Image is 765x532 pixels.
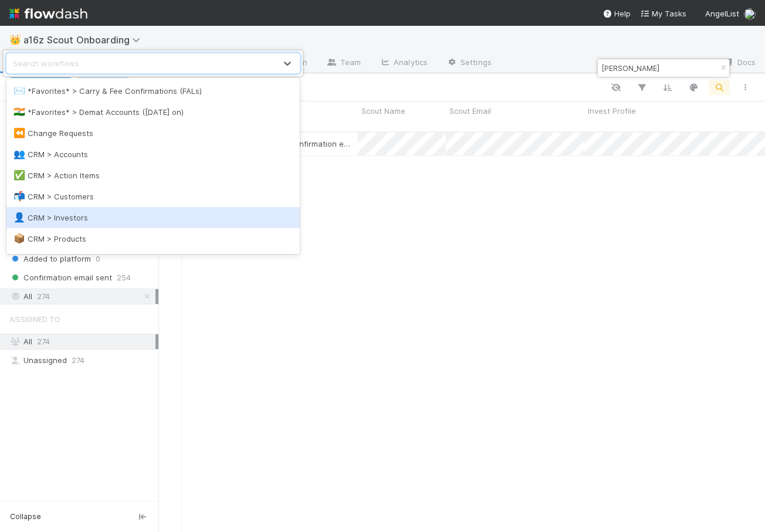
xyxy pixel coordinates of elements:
div: CRM > Products [13,233,293,245]
span: 🇮🇳 [13,107,25,117]
input: Search... [600,61,717,75]
div: Search workflows [13,57,79,69]
span: ✉️ [13,86,25,96]
div: *Favorites* > Carry & Fee Confirmations (FALs) [13,85,293,97]
div: *Favorites* > Demat Accounts ([DATE] on) [13,106,293,118]
span: 📦 [13,233,25,243]
span: 👤 [13,212,25,222]
div: CRM > Action Items [13,170,293,181]
div: CRM > Customers [13,191,293,202]
div: CRM > Investors [13,212,293,223]
span: ⏪ [13,128,25,138]
span: 📬 [13,191,25,201]
div: Change Requests [13,127,293,139]
span: 👥 [13,149,25,159]
div: CRM > Accounts [13,148,293,160]
span: ✅ [13,170,25,180]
